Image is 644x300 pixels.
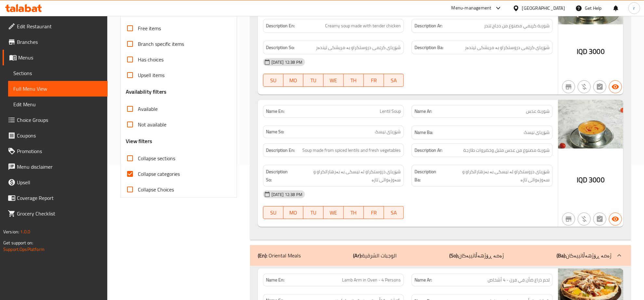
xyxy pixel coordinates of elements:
strong: Name En: [266,108,284,115]
a: Branches [3,34,108,50]
b: (Ar): [353,251,362,260]
a: Menus [3,50,108,65]
p: Oriental Meals [258,252,301,259]
span: شۆربای کرێمی دروستکراو بە مریشکی تیندەر [465,44,550,52]
button: WE [323,206,344,219]
strong: Name Ba: [414,128,433,137]
span: Collapse Choices [138,186,174,193]
a: Promotions [3,143,108,159]
span: SU [266,76,281,85]
strong: Description So: [266,44,295,52]
span: 3000 [589,45,605,58]
a: Full Menu View [8,81,108,97]
span: MO [286,208,301,217]
span: Not available [138,121,166,128]
span: شۆربای دروستکراو لە نیسکی بە بەرهاراتکراو و سەوزەواتی تازە [293,168,401,184]
button: TU [303,74,323,87]
strong: Description En: [266,146,295,154]
span: 3000 [589,174,605,186]
span: TU [306,76,321,85]
span: Full Menu View [13,85,102,93]
span: Branch specific items [138,40,184,48]
b: (Ba): [557,251,566,260]
button: Purchased item [578,80,591,93]
strong: Description Ba: [414,168,441,184]
strong: Description Ar: [414,22,442,30]
b: (So): [449,251,458,260]
span: Collapse sections [138,154,175,162]
span: IQD [577,174,587,186]
span: Promotions [17,147,102,155]
button: FR [364,206,384,219]
span: SU [266,208,281,217]
button: SA [384,74,404,87]
a: Coupons [3,128,108,143]
span: Edit Menu [13,100,102,108]
span: Creamy soup made with tender chicken [325,22,401,30]
span: Grocery Checklist [17,210,102,217]
button: Not has choices [593,80,606,93]
span: Coverage Report [17,194,102,202]
span: Has choices [138,56,164,63]
img: Lentil_Soup638906009041749014.jpg [558,100,623,149]
span: FR [366,76,381,85]
span: WE [326,76,341,85]
span: Lentil Soup [380,108,401,115]
span: Coupons [17,132,102,139]
span: Upsell [17,178,102,186]
p: ژەمە ڕۆژهەڵاتییەکان [449,252,504,259]
button: TH [344,74,364,87]
button: TU [303,206,323,219]
span: [DATE] 12:38 PM [269,191,305,198]
button: SA [384,206,404,219]
strong: Description Ba: [414,44,443,52]
button: MO [283,74,304,87]
span: Upsell items [138,71,164,79]
p: الوجبات الشرقية [353,252,397,259]
span: شۆربای کرێمی دروستکراو بە مریشکی تیندەر [316,44,401,52]
span: شوربة كريمي مصنوع من دجاج تندر [484,22,550,30]
strong: Name So: [266,128,284,135]
span: [DATE] 12:38 PM [269,59,305,65]
strong: Description So: [266,168,292,184]
span: Sections [13,69,102,77]
span: Get support on: [3,239,33,247]
span: FR [366,208,381,217]
button: MO [283,206,304,219]
strong: Name En: [266,277,284,283]
span: شوربة مصنوع من عدس متبل وخضروات طازجة [463,146,550,154]
div: (En): Oriental Meals(Ar):الوجبات الشرقية(So):ژەمە ڕۆژهەڵاتییەکان(Ba):ژەمە ڕۆژهەڵاتییەکان [250,245,631,266]
span: Edit Restaurant [17,22,102,30]
button: TH [344,206,364,219]
strong: Description Ar: [414,146,442,154]
span: WE [326,208,341,217]
h3: View filters [126,137,152,145]
span: شۆربای نیسک [375,128,401,135]
span: 1.0.0 [20,228,30,236]
span: Available [138,105,158,113]
h3: Availability filters [126,88,166,96]
span: MO [286,76,301,85]
button: SU [263,206,283,219]
a: Grocery Checklist [3,206,108,221]
span: شوربة عدس [526,108,550,115]
span: شۆربای نیسک [524,128,550,137]
span: TH [346,76,361,85]
button: FR [364,74,384,87]
a: Upsell [3,175,108,190]
span: Menu disclaimer [17,163,102,171]
span: Lamb Arm in Oven - 4 Persons [342,277,401,283]
span: Version: [3,228,19,236]
p: ژەمە ڕۆژهەڵاتییەکان [557,252,611,259]
a: Sections [8,65,108,81]
span: IQD [577,45,587,58]
button: Available [609,80,622,93]
a: Support.OpsPlatform [3,245,45,254]
span: Soup made from spiced lentils and fresh vegetables [302,146,401,154]
span: Menus [18,54,102,61]
a: Coverage Report [3,190,108,206]
div: Menu-management [452,4,492,12]
button: Not branch specific item [562,80,575,93]
a: Edit Restaurant [3,19,108,34]
span: Free items [138,24,161,32]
